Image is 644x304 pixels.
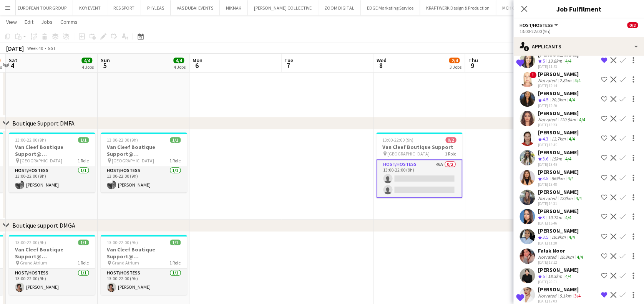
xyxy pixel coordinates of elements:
app-card-role: Host/Hostess1/113:00-22:00 (9h)[PERSON_NAME] [9,269,95,295]
h3: Van Cleef Boutique Support@ [GEOGRAPHIC_DATA] [9,246,95,260]
div: [PERSON_NAME] [538,129,579,136]
span: Wed [376,57,386,64]
div: Boutique Support DMFA [12,119,75,127]
span: 3.6 [543,156,548,162]
span: [GEOGRAPHIC_DATA] [20,158,62,164]
div: [DATE] 13:23 [538,122,587,127]
div: 2.8km [558,78,573,83]
app-skills-label: 4/4 [577,254,583,260]
div: 18.3km [546,273,564,280]
div: [DATE] [6,45,24,52]
app-skills-label: 4/4 [569,136,575,142]
span: Sat [9,57,17,64]
span: [GEOGRAPHIC_DATA] [387,151,430,157]
div: 3 Jobs [449,64,461,70]
app-card-role: Host/Hostess46A0/213:00-22:00 (9h) [376,159,462,198]
span: 4/4 [173,58,184,63]
span: Thu [468,57,478,64]
span: 13:00-22:00 (9h) [107,137,138,143]
div: 20.3km [550,97,567,103]
app-skills-label: 4/4 [565,58,571,64]
div: GST [48,45,56,51]
app-skills-label: 4/4 [569,234,575,240]
h3: Van Cleef Boutique Support [376,144,462,150]
span: 2/4 [449,58,460,63]
div: 19.9km [550,234,567,241]
button: ZOOM DIGITAL [318,0,361,15]
span: 4.5 [543,97,548,102]
button: EDGE Marketing Service [361,0,420,15]
span: Edit [25,18,33,25]
div: [PERSON_NAME] [538,169,579,175]
button: RCS SPORT [107,0,141,15]
div: 869km [550,175,566,182]
span: 1/1 [170,137,181,143]
app-card-role: Host/Hostess1/113:00-22:00 (9h)[PERSON_NAME] [101,269,187,295]
div: [DATE] 12:50 [538,103,579,108]
button: EUROPEAN TOUR GROUP [12,0,73,15]
button: Host/Hostess [520,22,559,28]
div: [DATE] 13:45 [538,142,579,147]
span: 1/1 [78,240,89,245]
div: [DATE] 11:28 [538,241,579,246]
app-job-card: 13:00-22:00 (9h)0/2Van Cleef Boutique Support [GEOGRAPHIC_DATA]1 RoleHost/Hostess46A0/213:00-22:0... [376,132,462,198]
app-skills-label: 4/4 [568,175,574,181]
span: 13:00-22:00 (9h) [382,137,413,143]
span: 0/2 [445,137,456,143]
div: 10.7km [546,215,564,221]
a: Jobs [38,17,56,27]
div: [PERSON_NAME] [538,266,579,273]
div: [PERSON_NAME] [538,188,583,195]
span: View [6,18,17,25]
div: [PERSON_NAME] [538,227,579,234]
a: Edit [22,17,37,27]
span: 4 [8,61,17,70]
app-skills-label: 3/4 [574,293,581,299]
div: 12.7km [550,136,567,142]
div: Not rated [538,78,558,83]
span: 5 [543,58,545,64]
app-job-card: 13:00-22:00 (9h)1/1Van Cleef Boutique Support@ [GEOGRAPHIC_DATA] Grand Atrium1 RoleHost/Hostess1/... [9,235,95,295]
span: 4.3 [543,136,548,142]
div: [DATE] 17:03 [538,299,582,304]
div: 4 Jobs [82,64,94,70]
span: Sun [101,57,110,64]
div: [DATE] 13:45 [538,162,579,167]
div: Not rated [538,195,558,201]
span: 5 [543,273,545,279]
app-skills-label: 4/4 [579,117,585,122]
div: Falak Noor [538,247,584,254]
div: 13:00-22:00 (9h) [520,28,638,34]
span: 1 Role [445,151,456,157]
div: Boutique support DMGA [12,221,75,229]
div: 13:00-22:00 (9h)1/1Van Cleef Boutique Support@ [GEOGRAPHIC_DATA] Grand Atrium1 RoleHost/Hostess1/... [101,235,187,295]
div: [DATE] 14:31 [538,201,583,206]
span: [GEOGRAPHIC_DATA] [112,158,154,164]
div: [DATE] 11:53 [538,64,579,69]
div: 120.9km [558,117,578,122]
span: 1 Role [78,260,89,266]
div: 19.3km [558,254,575,260]
app-job-card: 13:00-22:00 (9h)1/1Van Cleef Boutique Support@ [GEOGRAPHIC_DATA] [GEOGRAPHIC_DATA]1 RoleHost/Host... [9,132,95,192]
app-skills-label: 4/4 [569,97,575,102]
div: [PERSON_NAME] [538,286,582,293]
div: 13:00-22:00 (9h)1/1Van Cleef Boutique Support@ [GEOGRAPHIC_DATA] [GEOGRAPHIC_DATA]1 RoleHost/Host... [101,132,187,192]
div: 123km [558,195,574,201]
app-skills-label: 4/4 [565,156,571,162]
span: Comms [60,18,78,25]
div: Not rated [538,117,558,122]
button: MCH Global (EXPOMOBILIA MCH GLOBAL ME LIVE MARKETING LLC) [496,0,637,15]
div: [DATE] 17:12 [538,260,584,265]
div: Not rated [538,293,558,299]
span: 13:00-22:00 (9h) [15,240,46,245]
h3: Van Cleef Boutique Support@ [GEOGRAPHIC_DATA] [101,144,187,157]
span: 1 Role [169,260,181,266]
h3: Van Cleef Boutique Support@ [GEOGRAPHIC_DATA] [101,246,187,260]
span: 1/1 [78,137,89,143]
div: 5.1km [558,293,573,299]
app-skills-label: 4/4 [576,195,582,201]
span: 5 [100,61,110,70]
span: Grand Atrium [112,260,139,266]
